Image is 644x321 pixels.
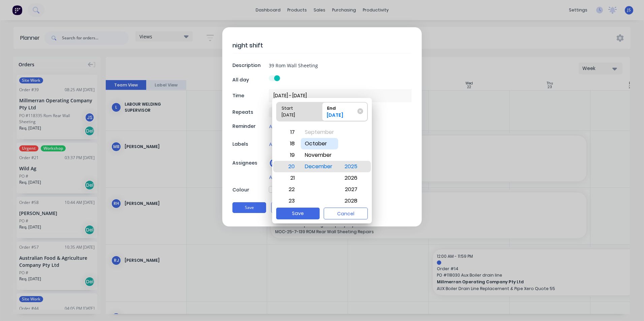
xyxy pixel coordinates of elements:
div: RH [269,158,279,168]
div: Labels [232,141,267,148]
div: 23 [282,195,299,207]
div: 20 [282,161,299,172]
div: December [301,161,338,172]
div: [DATE] [324,112,359,121]
div: 18 [282,138,299,149]
div: [DATE] [279,112,313,121]
div: 2027 [340,184,362,195]
div: Repeats [232,109,267,116]
div: Time [232,92,267,99]
div: Start [279,102,313,112]
button: Add notification [269,122,305,130]
button: Add team member [269,173,312,181]
button: Cancel [324,208,368,219]
button: Save [276,208,320,219]
input: Enter a description [269,60,412,70]
div: Description [232,62,267,69]
div: September [301,127,338,138]
div: 19 [282,149,299,161]
div: Month [300,126,339,208]
div: End [324,102,359,112]
div: November [301,149,338,161]
button: Save [232,202,266,213]
div: Colour [232,186,267,193]
div: Year [339,126,363,208]
button: Cancel [271,202,305,213]
div: 2025 [340,161,362,172]
div: Assignees [232,159,267,167]
div: 21 [282,172,299,184]
div: Day [281,126,300,208]
div: 2026 [340,172,362,184]
div: Reminder [232,123,267,130]
div: 17 [282,127,299,138]
div: October [301,138,338,149]
div: 22 [282,184,299,195]
textarea: night shift [232,37,412,53]
div: 2028 [340,195,362,207]
button: Add labels [269,140,293,148]
div: All day [232,76,267,83]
